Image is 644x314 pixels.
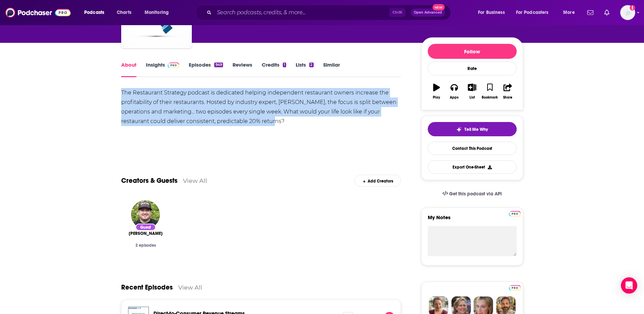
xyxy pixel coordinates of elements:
[437,186,508,202] a: Get this podcast via API
[449,191,502,197] span: Get this podcast via API
[516,8,549,17] span: For Podcasters
[168,63,180,68] img: Podchaser Pro
[428,62,517,75] div: Rate
[262,62,286,77] a: Credits1
[127,243,165,248] div: 2 episodes
[503,95,512,100] div: Share
[131,200,160,229] img: Shawn Walchef
[414,11,442,14] span: Open Advanced
[129,231,163,236] a: Shawn Walchef
[309,63,313,67] div: 2
[428,214,517,226] label: My Notes
[433,4,445,11] span: New
[470,95,475,100] div: List
[5,6,71,19] img: Podchaser - Follow, Share and Rate Podcasts
[135,224,156,231] div: Guest
[354,175,401,187] div: Add Creators
[509,211,521,216] img: Podchaser Pro
[445,79,463,104] button: Apps
[509,284,521,291] a: Pro website
[509,210,521,216] a: Pro website
[602,7,612,18] a: Show notifications dropdown
[428,160,517,174] button: Export One-Sheet
[585,7,596,18] a: Show notifications dropdown
[121,62,136,77] a: About
[146,62,180,77] a: InsightsPodchaser Pro
[481,79,499,104] button: Bookmark
[450,95,459,100] div: Apps
[389,8,405,17] span: Ctrl K
[558,7,583,18] button: open menu
[183,177,207,184] a: View All
[140,7,178,18] button: open menu
[214,63,223,67] div: 949
[620,5,635,20] span: Logged in as Shift_2
[512,7,558,18] button: open menu
[509,285,521,291] img: Podchaser Pro
[478,8,505,17] span: For Business
[620,5,635,20] img: User Profile
[473,7,513,18] button: open menu
[189,62,223,77] a: Episodes949
[145,8,169,17] span: Monitoring
[621,277,637,294] div: Open Intercom Messenger
[428,122,517,136] button: tell me why sparkleTell Me Why
[84,8,104,17] span: Podcasts
[563,8,575,17] span: More
[121,88,401,126] div: The Restaurant Strategy podcast is dedicated helping independent restaurant owners increase the p...
[323,62,340,77] a: Similar
[499,79,516,104] button: Share
[433,95,440,100] div: Play
[117,8,131,17] span: Charts
[630,5,635,11] svg: Add a profile image
[202,5,457,20] div: Search podcasts, credits, & more...
[129,231,163,236] span: [PERSON_NAME]
[112,7,135,18] a: Charts
[428,79,445,104] button: Play
[296,62,313,77] a: Lists2
[464,127,488,132] span: Tell Me Why
[411,8,445,17] button: Open AdvancedNew
[121,283,173,292] a: Recent Episodes
[233,62,252,77] a: Reviews
[121,176,178,185] a: Creators & Guests
[482,95,498,100] div: Bookmark
[79,7,113,18] button: open menu
[178,284,202,291] a: View All
[214,7,389,18] input: Search podcasts, credits, & more...
[428,142,517,155] a: Contact This Podcast
[456,127,462,132] img: tell me why sparkle
[428,44,517,59] button: Follow
[283,63,286,67] div: 1
[463,79,481,104] button: List
[620,5,635,20] button: Show profile menu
